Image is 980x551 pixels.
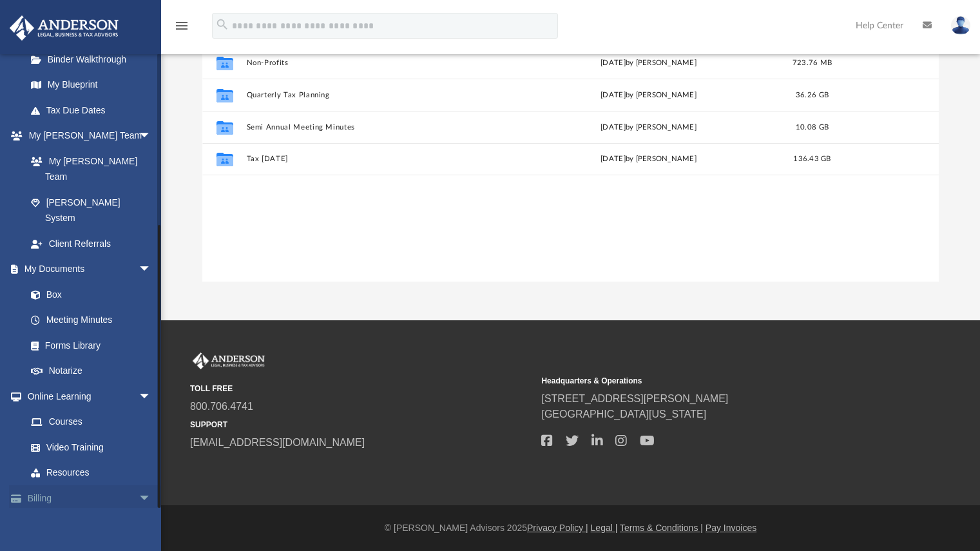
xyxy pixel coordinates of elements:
small: Headquarters & Operations [541,375,883,387]
a: Resources [18,460,164,486]
span: arrow_drop_down [139,256,164,283]
a: menu [174,24,189,34]
a: My [PERSON_NAME] Team [18,148,158,189]
a: My Documentsarrow_drop_down [9,256,164,282]
button: Tax [DATE] [246,155,510,164]
button: Non-Profits [246,59,510,67]
small: SUPPORT [190,419,532,430]
a: Video Training [18,434,158,460]
a: Legal | [591,523,618,533]
img: Anderson Advisors Platinum Portal [190,353,267,369]
a: Online Learningarrow_drop_down [9,383,164,409]
div: [DATE] by [PERSON_NAME] [516,122,780,133]
a: [EMAIL_ADDRESS][DOMAIN_NAME] [190,437,365,448]
button: Quarterly Tax Planning [246,91,510,99]
a: [STREET_ADDRESS][PERSON_NAME] [541,393,728,404]
a: Pay Invoices [706,523,756,533]
a: My Blueprint [18,72,164,98]
a: Binder Walkthrough [18,46,171,72]
div: grid [202,14,939,281]
a: Meeting Minutes [18,307,164,333]
div: [DATE] by [PERSON_NAME] [516,90,780,101]
img: User Pic [951,16,970,35]
span: 10.08 GB [795,124,828,131]
div: © [PERSON_NAME] Advisors 2025 [161,521,980,535]
a: Box [18,282,158,307]
a: Terms & Conditions | [620,523,703,533]
a: Notarize [18,358,164,384]
a: [GEOGRAPHIC_DATA][US_STATE] [541,409,706,420]
small: TOLL FREE [190,383,532,394]
span: arrow_drop_down [139,485,164,512]
a: 800.706.4741 [190,401,253,412]
span: arrow_drop_down [139,383,164,410]
a: Client Referrals [18,231,164,256]
button: Semi Annual Meeting Minutes [246,123,510,131]
a: [PERSON_NAME] System [18,189,164,231]
i: menu [174,18,189,34]
div: [DATE] by [PERSON_NAME] [516,154,780,166]
span: arrow_drop_down [139,123,164,150]
a: Privacy Policy | [527,523,588,533]
div: [DATE] by [PERSON_NAME] [516,57,780,69]
span: 723.76 MB [792,59,831,66]
a: My [PERSON_NAME] Teamarrow_drop_down [9,123,164,149]
span: 136.43 GB [793,156,831,163]
a: Billingarrow_drop_down [9,485,171,511]
i: search [215,17,229,32]
a: Tax Due Dates [18,97,171,123]
a: Forms Library [18,333,158,358]
span: 36.26 GB [795,92,828,99]
img: Anderson Advisors Platinum Portal [6,15,122,41]
a: Courses [18,409,164,435]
